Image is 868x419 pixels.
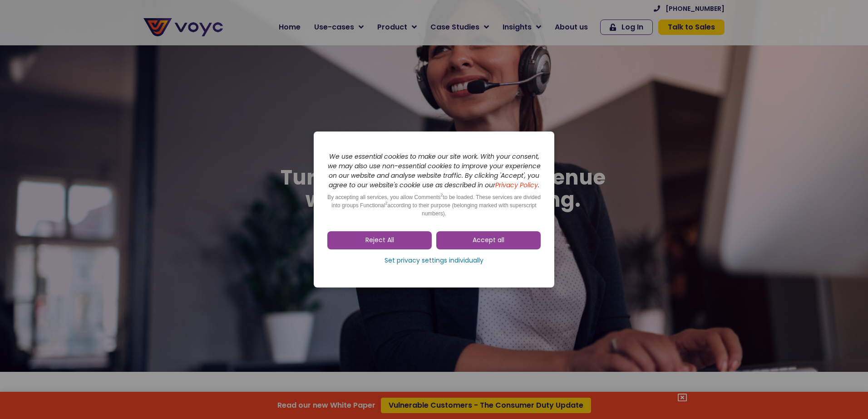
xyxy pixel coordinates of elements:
[327,194,541,217] span: By accepting all services, you allow Comments to be loaded. These services are divided into group...
[365,236,394,245] span: Reject All
[327,254,541,268] a: Set privacy settings individually
[385,201,387,205] sup: 2
[441,193,443,197] sup: 2
[327,231,432,249] a: Reject All
[495,180,538,190] a: Privacy Policy
[385,256,483,265] span: Set privacy settings individually
[473,236,504,245] span: Accept all
[436,231,541,249] a: Accept all
[328,152,541,190] i: We use essential cookies to make our site work. With your consent, we may also use non-essential ...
